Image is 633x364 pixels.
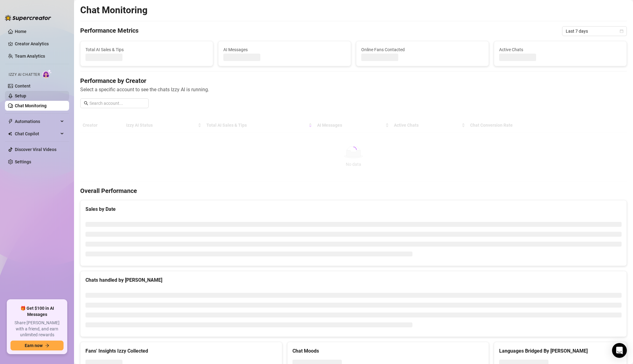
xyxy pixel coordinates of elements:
[84,101,88,105] span: search
[361,46,484,53] span: Online Fans Contacted
[85,347,277,355] div: Fans' Insights Izzy Collected
[499,46,622,53] span: Active Chats
[223,46,346,53] span: AI Messages
[85,276,622,284] div: Chats handled by [PERSON_NAME]
[45,343,49,348] span: arrow-right
[10,320,64,338] span: Share [PERSON_NAME] with a friend, and earn unlimited rewards
[5,15,51,21] img: logo-BBDzfeDw.svg
[15,159,31,164] a: Settings
[80,26,139,36] h4: Performance Metrics
[10,341,64,350] button: Earn nowarrow-right
[15,147,56,152] a: Discover Viral Videos
[85,46,208,53] span: Total AI Sales & Tips
[85,205,622,213] div: Sales by Date
[80,76,627,85] h4: Performance by Creator
[42,69,52,78] img: AI Chatter
[80,4,147,16] h2: Chat Monitoring
[80,86,627,93] span: Select a specific account to see the chats Izzy AI is running.
[499,347,622,355] div: Languages Bridged By [PERSON_NAME]
[15,54,45,59] a: Team Analytics
[8,119,13,124] span: thunderbolt
[15,129,59,139] span: Chat Copilot
[8,132,12,136] img: Chat Copilot
[15,103,47,108] a: Chat Monitoring
[15,84,31,88] a: Content
[292,347,484,355] div: Chat Moods
[612,343,627,358] div: Open Intercom Messenger
[349,145,358,154] span: loading
[15,117,59,126] span: Automations
[25,343,43,348] span: Earn now
[566,27,623,36] span: Last 7 days
[15,29,27,34] a: Home
[80,186,627,195] h4: Overall Performance
[620,29,623,33] span: calendar
[10,305,64,317] span: 🎁 Get $100 in AI Messages
[15,93,26,98] a: Setup
[9,72,40,78] span: Izzy AI Chatter
[15,39,64,49] a: Creator Analytics
[89,100,145,107] input: Search account...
